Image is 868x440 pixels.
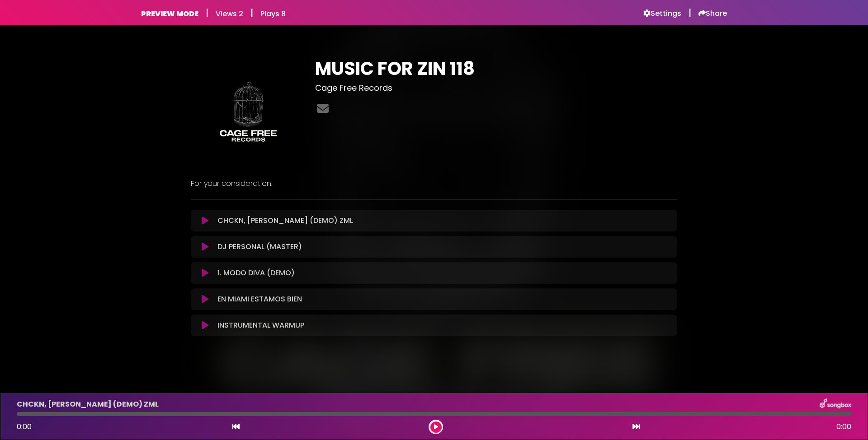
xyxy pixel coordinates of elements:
[217,215,353,226] p: CHCKN, [PERSON_NAME] (DEMO) ZML
[217,294,302,305] p: EN MIAMI ESTAMOS BIEN
[217,241,302,252] p: DJ PERSONAL (MASTER)
[206,7,208,18] h5: |
[141,9,198,18] h6: PREVIEW MODE
[643,9,681,18] a: Settings
[191,178,677,189] p: For your consideration.
[689,7,691,18] h5: |
[216,9,243,18] h6: Views 2
[217,320,304,331] p: INSTRUMENTAL WARMUP
[315,58,677,79] h1: MUSIC FOR ZIN 118
[315,83,677,93] h3: Cage Free Records
[217,268,295,278] p: 1. MODO DIVA (DEMO)
[250,7,253,18] h5: |
[191,58,304,171] img: 9VKi3NS6TxClXnlC1PF6
[698,9,727,18] a: Share
[260,9,286,18] h6: Plays 8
